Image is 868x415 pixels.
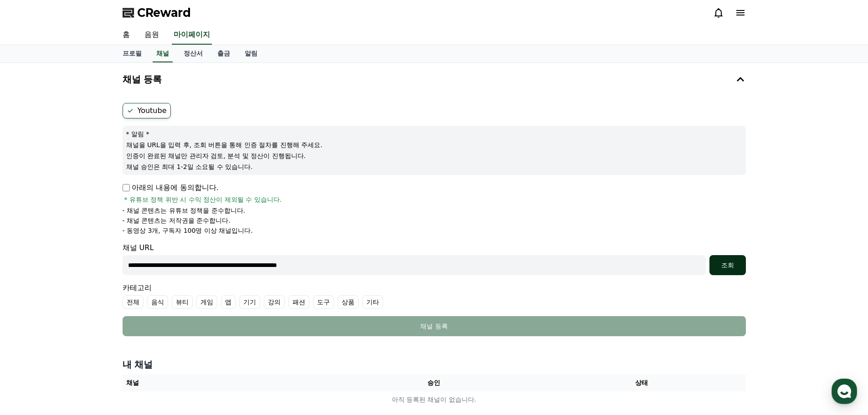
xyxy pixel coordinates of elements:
[115,26,137,45] a: 홈
[115,45,149,62] a: 프로필
[3,289,60,312] a: 홈
[29,302,34,310] span: 홈
[141,322,728,331] div: 채널 등록
[288,295,309,309] label: 패션
[147,295,168,309] label: 음식
[172,295,193,309] label: 뷰티
[538,374,745,391] th: 상태
[123,226,253,235] p: - 동영상 3개, 구독자 100명 이상 채널입니다.
[713,261,742,270] div: 조회
[60,289,118,312] a: 대화
[210,45,237,62] a: 출금
[338,295,359,309] label: 상품
[123,358,746,371] h4: 내 채널
[126,151,742,160] p: 인증이 완료된 채널만 관리자 검토, 분석 및 정산이 진행됩니다.
[176,45,210,62] a: 정산서
[126,140,742,149] p: 채널을 URL을 입력 후, 조회 버튼을 통해 인증 절차를 진행해 주세요.
[137,5,191,20] span: CReward
[709,255,746,275] button: 조회
[239,295,260,309] label: 기기
[123,374,330,391] th: 채널
[118,289,175,312] a: 설정
[123,316,746,336] button: 채널 등록
[126,162,742,171] p: 채널 승인은 최대 1-2일 소요될 수 있습니다.
[123,5,191,20] a: CReward
[123,103,171,118] label: Youtube
[221,295,236,309] label: 앱
[119,67,750,92] button: 채널 등록
[137,26,166,45] a: 음원
[196,295,217,309] label: 게임
[313,295,334,309] label: 도구
[123,295,144,309] label: 전체
[123,242,746,275] div: 채널 URL
[330,374,538,391] th: 승인
[123,282,746,309] div: 카테고리
[123,74,162,84] h4: 채널 등록
[124,195,282,204] span: * 유튜브 정책 위반 시 수익 정산이 제외될 수 있습니다.
[123,216,231,225] p: - 채널 콘텐츠는 저작권을 준수합니다.
[153,45,173,62] a: 채널
[83,303,94,310] span: 대화
[123,206,246,215] p: - 채널 콘텐츠는 유튜브 정책을 준수합니다.
[123,182,219,193] p: 아래의 내용에 동의합니다.
[264,295,285,309] label: 강의
[123,391,746,408] td: 아직 등록된 채널이 없습니다.
[237,45,265,62] a: 알림
[141,302,152,310] span: 설정
[172,26,212,45] a: 마이페이지
[362,295,383,309] label: 기타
